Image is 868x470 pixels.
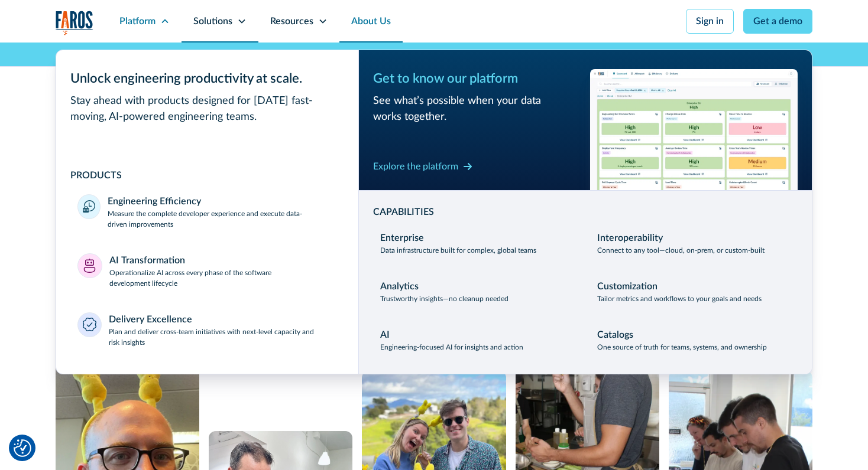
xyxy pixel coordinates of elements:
p: Tailor metrics and workflows to your goals and needs [597,293,762,304]
p: Data infrastructure built for complex, global teams [380,245,536,256]
div: Interoperability [597,231,663,245]
p: Measure the complete developer experience and execute data-driven improvements [108,208,337,230]
div: Catalogs [597,328,633,342]
a: AnalyticsTrustworthy insights—no cleanup needed [373,272,581,311]
a: Explore the platform [373,157,472,176]
img: Revisit consent button [14,439,31,457]
a: EnterpriseData infrastructure built for complex, global teams [373,224,581,263]
a: Delivery ExcellencePlan and deliver cross-team initiatives with next-level capacity and risk insi... [70,305,344,355]
button: Cookie Settings [14,439,31,457]
div: Explore the platform [373,159,458,174]
a: CatalogsOne source of truth for teams, systems, and ownership [590,321,798,360]
div: CAPABILITIES [373,205,798,219]
p: One source of truth for teams, systems, and ownership [597,342,767,352]
div: Customization [597,279,658,293]
p: Trustworthy insights—no cleanup needed [380,293,509,304]
a: home [56,11,93,35]
div: Engineering Efficiency [108,194,201,208]
img: Workflow productivity trends heatmap chart [590,69,798,190]
a: AIEngineering-focused AI for insights and action [373,321,581,360]
img: Logo of the analytics and reporting company Faros. [56,11,93,35]
p: Operationalize AI across every phase of the software development lifecycle [109,267,338,289]
div: Unlock engineering productivity at scale. [70,69,344,89]
a: Get a demo [743,9,812,34]
div: Resources [270,14,313,28]
div: AI [380,328,390,342]
div: Get to know our platform [373,69,581,89]
p: Connect to any tool—cloud, on-prem, or custom-built [597,245,765,256]
p: Engineering-focused AI for insights and action [380,342,523,352]
a: InteroperabilityConnect to any tool—cloud, on-prem, or custom-built [590,224,798,263]
div: Stay ahead with products designed for [DATE] fast-moving, AI-powered engineering teams. [70,93,344,125]
div: Solutions [193,14,232,28]
a: Engineering EfficiencyMeasure the complete developer experience and execute data-driven improvements [70,187,344,237]
div: See what’s possible when your data works together. [373,93,581,125]
div: Platform [119,14,156,28]
div: Delivery Excellence [109,312,192,327]
p: Plan and deliver cross-team initiatives with next-level capacity and risk insights [109,327,338,348]
div: Enterprise [380,231,424,245]
nav: Platform [56,43,812,374]
a: CustomizationTailor metrics and workflows to your goals and needs [590,272,798,311]
div: PRODUCTS [70,168,344,182]
div: AI Transformation [109,253,185,267]
a: Sign in [686,9,734,34]
a: AI TransformationOperationalize AI across every phase of the software development lifecycle [70,246,344,296]
div: Analytics [380,279,419,293]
